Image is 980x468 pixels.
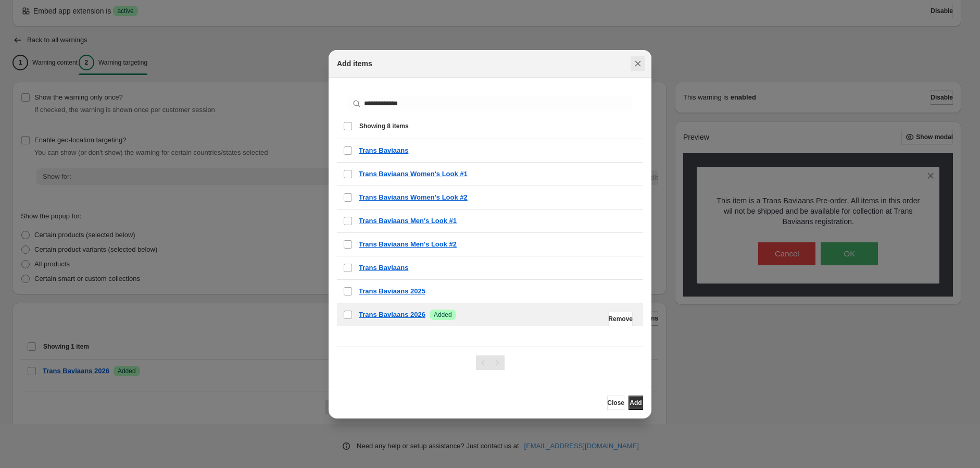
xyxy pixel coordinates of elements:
button: Remove [608,312,633,326]
span: Added [434,311,452,319]
a: Trans Baviaans [359,263,408,273]
span: Close [607,399,624,407]
button: Close [631,56,645,71]
span: Showing 8 items [359,122,409,130]
button: Add [629,396,643,410]
button: Close [607,396,624,410]
a: Trans Baviaans Men's Look #2 [359,239,457,250]
a: Trans Baviaans 2025 [359,286,425,297]
a: Trans Baviaans [359,145,408,156]
h2: Add items [337,58,372,69]
span: Remove [608,315,633,323]
a: Trans Baviaans 2026 [359,310,425,320]
span: Add [630,399,642,407]
a: Trans Baviaans Women's Look #2 [359,192,468,203]
a: Trans Baviaans Women's Look #1 [359,169,468,179]
nav: Pagination [476,355,505,370]
a: Trans Baviaans Men's Look #1 [359,216,457,226]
